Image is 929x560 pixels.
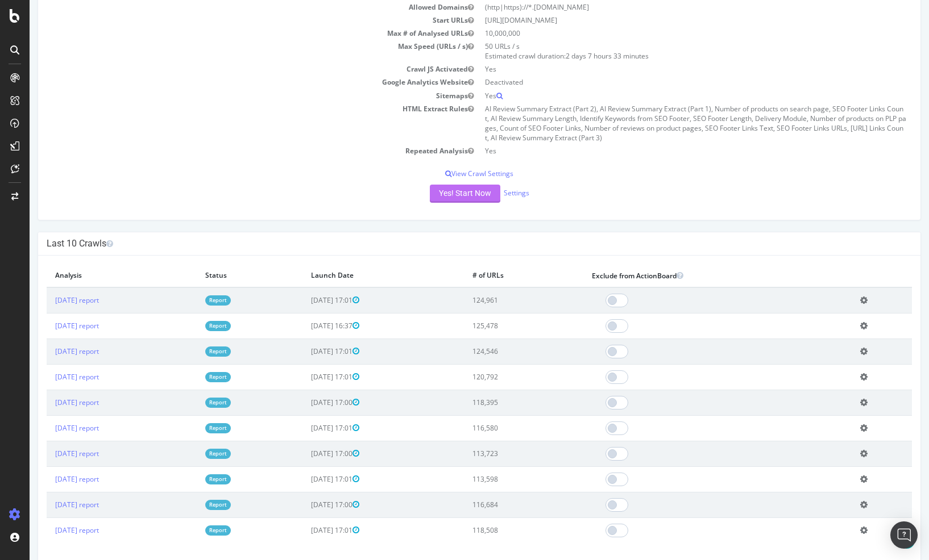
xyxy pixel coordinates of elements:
a: [DATE] report [26,449,69,458]
span: [DATE] 17:01 [281,423,330,433]
td: 125,478 [434,313,554,338]
th: Exclude from ActionBoard [554,264,822,287]
td: Repeated Analysis [17,144,450,157]
td: Crawl JS Activated [17,62,450,76]
td: Allowed Domains [17,1,450,14]
a: [DATE] report [26,321,69,331]
span: [DATE] 17:01 [281,346,330,356]
td: 50 URLs / s Estimated crawl duration: [450,40,882,62]
a: Report [176,449,201,458]
td: Max # of Analysed URLs [17,27,450,40]
td: 10,000,000 [450,27,882,40]
td: Yes [450,62,882,76]
h4: Last 10 Crawls [17,238,882,249]
a: Report [176,398,201,407]
td: 113,723 [434,441,554,466]
button: Yes! Start Now [400,185,471,203]
a: Report [176,321,201,331]
a: [DATE] report [26,500,69,509]
span: [DATE] 17:00 [281,398,330,407]
td: 120,792 [434,364,554,390]
span: [DATE] 17:00 [281,449,330,458]
span: [DATE] 17:01 [281,295,330,305]
td: Yes [450,89,882,102]
td: 113,598 [434,466,554,492]
a: Report [176,423,201,433]
th: Status [167,264,272,287]
a: Report [176,295,201,305]
td: Max Speed (URLs / s) [17,40,450,62]
td: 124,546 [434,338,554,364]
td: 124,961 [434,287,554,314]
span: [DATE] 17:00 [281,500,330,509]
td: Start URLs [17,14,450,27]
td: AI Review Summary Extract (Part 2), AI Review Summary Extract (Part 1), Number of products on sea... [450,102,882,145]
td: 118,508 [434,517,554,543]
span: [DATE] 17:01 [281,474,330,484]
a: [DATE] report [26,525,69,535]
span: [DATE] 16:37 [281,321,330,331]
td: 118,395 [434,390,554,415]
td: 116,684 [434,492,554,517]
a: [DATE] report [26,423,69,433]
div: Open Intercom Messenger [890,521,918,549]
td: (http|https)://*.[DOMAIN_NAME] [450,1,882,14]
a: Report [176,474,201,484]
a: [DATE] report [26,372,69,382]
td: [URL][DOMAIN_NAME] [450,14,882,27]
a: Report [176,525,201,535]
td: HTML Extract Rules [17,102,450,145]
td: Deactivated [450,76,882,89]
a: [DATE] report [26,474,69,484]
a: [DATE] report [26,346,69,356]
th: Analysis [17,264,167,287]
span: 2 days 7 hours 33 minutes [536,51,619,61]
a: [DATE] report [26,295,69,305]
span: [DATE] 17:01 [281,525,330,535]
a: Settings [474,188,500,198]
a: [DATE] report [26,398,69,407]
td: Sitemaps [17,89,450,102]
td: Yes [450,144,882,157]
td: Google Analytics Website [17,76,450,89]
a: Report [176,500,201,509]
a: Report [176,346,201,356]
th: # of URLs [434,264,554,287]
p: View Crawl Settings [17,169,882,178]
td: 116,580 [434,415,554,441]
span: [DATE] 17:01 [281,372,330,382]
th: Launch Date [273,264,434,287]
a: Report [176,372,201,382]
